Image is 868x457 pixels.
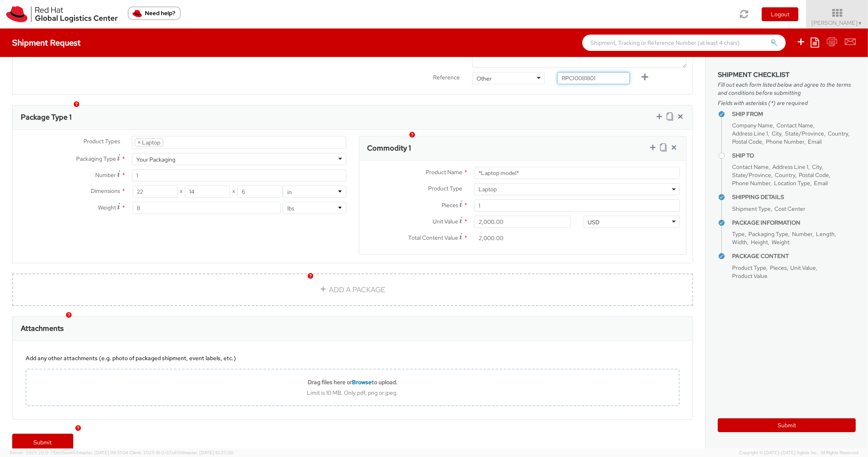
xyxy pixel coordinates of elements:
[718,99,856,107] span: Fields with asterisks (*) are required
[790,264,816,271] span: Unit Value
[732,111,856,117] h4: Ship From
[12,38,81,47] h4: Shipment Request
[812,163,822,171] span: City
[718,418,856,432] button: Submit
[474,183,680,195] span: Laptop
[775,171,795,179] span: Country
[718,71,856,79] h3: Shipment Checklist
[732,205,771,212] span: Shipment Type
[732,238,747,246] span: Width
[772,163,808,171] span: Address Line 1
[732,163,769,171] span: Contact Name
[26,354,680,362] div: Add any other attachments (e.g. photo of packaged shipment, event labels, etc.)
[98,204,116,211] span: Weight
[177,186,185,198] span: X
[136,155,175,164] div: Your Packaging
[133,186,178,198] input: Length
[26,389,679,396] div: Limit is 10 MB. Only pdf, png or jpeg.
[76,155,116,162] span: Packaging Type
[184,450,233,455] span: master, [DATE] 10:25:00
[582,35,786,51] input: Shipment, Tracking or Reference Number (at least 4 chars)
[718,81,856,97] span: Fill out each form listed below and agree to the terms and conditions before submitting
[858,20,863,26] span: ▼
[732,171,771,179] span: State/Province
[428,185,462,192] span: Product Type
[479,186,676,193] span: Laptop
[367,144,411,152] h3: Commodity 1
[408,234,458,241] span: Total Content Value
[739,450,858,456] span: Copyright © [DATE]-[DATE] Agistix Inc., All Rights Reserved
[751,238,768,246] span: Height
[442,201,458,209] span: Pieces
[477,74,492,83] div: Other
[79,450,128,455] span: master, [DATE] 09:51:04
[816,230,835,238] span: Length
[95,171,116,179] span: Number
[588,218,599,226] div: USD
[776,122,813,129] span: Contact Name
[774,179,810,187] span: Location Type
[732,153,856,159] h4: Ship To
[748,230,788,238] span: Packaging Type
[772,238,789,246] span: Weight
[6,6,118,22] img: rh-logistics-00dfa346123c4ec078e1.svg
[732,130,768,137] span: Address Line 1
[732,220,856,226] h4: Package Information
[237,186,282,198] input: Height
[135,138,163,147] li: Laptop
[732,264,766,271] span: Product Type
[91,187,120,195] span: Dimensions
[21,324,63,332] h3: Attachments
[766,138,804,145] span: Phone Number
[732,179,770,187] span: Phone Number
[732,253,856,259] h4: Package Content
[12,273,693,306] a: ADD A PACKAGE
[83,138,120,145] span: Product Types
[352,378,372,386] span: Browse
[10,450,128,455] span: Server: 2025.20.0-710e05ee653
[426,168,462,176] span: Product Name
[732,194,856,200] h4: Shipping Details
[21,113,72,121] h3: Package Type 1
[230,186,237,198] span: X
[792,230,812,238] span: Number
[762,7,798,21] button: Logout
[785,130,824,137] span: State/Province
[814,179,828,187] span: Email
[772,130,781,137] span: City
[732,230,745,238] span: Type
[732,138,762,145] span: Postal Code
[12,434,73,450] a: Submit
[185,186,230,198] input: Width
[808,138,822,145] span: Email
[732,272,767,280] span: Product Value
[828,130,848,137] span: Country
[128,7,181,20] button: Need help?
[433,74,460,81] span: Reference
[433,218,458,225] span: Unit Value
[138,139,141,146] span: ×
[799,171,829,179] span: Postal Code
[774,205,805,212] span: Cost Center
[308,378,398,386] b: Drag files here or to upload.
[812,19,863,26] span: [PERSON_NAME]
[129,450,233,455] span: Client: 2025.18.0-37e85b1
[732,122,773,129] span: Company Name
[770,264,787,271] span: Pieces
